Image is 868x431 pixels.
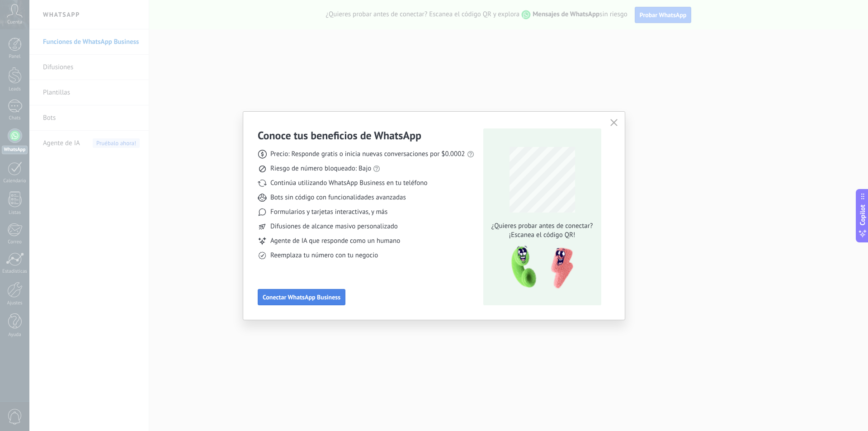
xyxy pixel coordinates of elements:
[270,150,465,159] span: Precio: Responde gratis o inicia nuevas conversaciones por $0.0002
[489,231,595,240] span: ¡Escanea el código QR!
[270,164,371,173] span: Riesgo de número bloqueado: Bajo
[270,208,387,217] span: Formularios y tarjetas interactivas, y más
[258,289,345,305] button: Conectar WhatsApp Business
[270,179,427,188] span: Continúa utilizando WhatsApp Business en tu teléfono
[858,204,867,225] span: Copilot
[263,294,340,300] span: Conectar WhatsApp Business
[504,243,575,292] img: qr-pic-1x.png
[270,251,378,260] span: Reemplaza tu número con tu negocio
[258,128,421,142] h3: Conoce tus beneficios de WhatsApp
[270,222,398,231] span: Difusiones de alcance masivo personalizado
[270,237,400,246] span: Agente de IA que responde como un humano
[270,193,406,202] span: Bots sin código con funcionalidades avanzadas
[489,222,595,231] span: ¿Quieres probar antes de conectar?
